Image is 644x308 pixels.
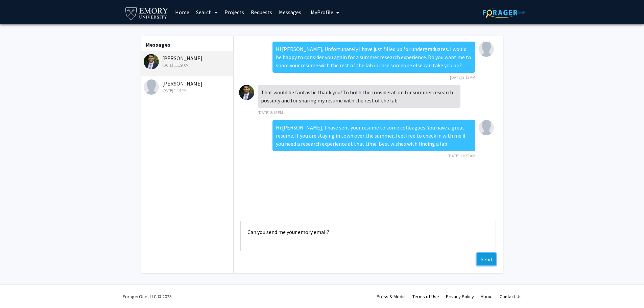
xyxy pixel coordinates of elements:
[272,120,475,151] div: Hi [PERSON_NAME], I have sent your resume to some colleagues. You have a great resume. If you are...
[258,110,283,115] span: [DATE] 8:18 PM
[500,293,522,300] a: Contact Us
[477,253,496,265] button: Send
[446,293,474,300] a: Privacy Policy
[377,293,406,300] a: Press & Media
[172,0,193,24] a: Home
[412,293,439,300] a: Terms of Use
[124,5,169,21] img: Emory University Logo
[311,9,333,16] span: My Profile
[276,0,305,24] a: Messages
[144,54,159,69] img: Krish Patel
[450,75,475,80] span: [DATE] 3:13 PM
[240,221,496,251] textarea: Message
[144,62,232,68] div: [DATE] 11:29 AM
[146,41,170,48] b: Messages
[193,0,221,24] a: Search
[5,278,29,303] iframe: Chat
[483,7,525,18] img: ForagerOne Logo
[144,54,232,68] div: [PERSON_NAME]
[221,0,247,24] a: Projects
[448,153,475,158] span: [DATE] 11:29 AM
[144,88,232,94] div: [DATE] 1:14 PM
[239,85,254,100] img: Krish Patel
[481,293,493,300] a: About
[247,0,276,24] a: Requests
[479,42,494,57] img: Kaveeta Kaw
[144,79,232,94] div: [PERSON_NAME]
[272,42,475,73] div: Hi [PERSON_NAME], Unfortunately I have just filled up for undergraduates. I would be happy to con...
[144,79,159,95] img: Ella Rintala
[258,85,460,108] div: That would be fantastic thank you! To both the consideration for summer research possibly and for...
[479,120,494,135] img: Kaveeta Kaw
